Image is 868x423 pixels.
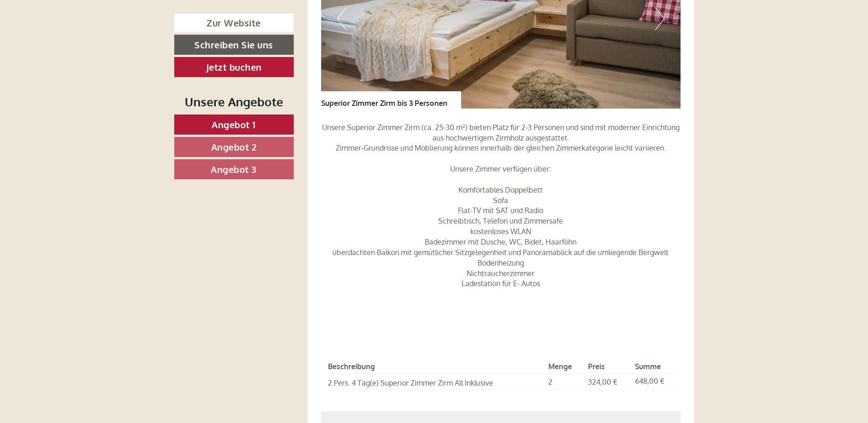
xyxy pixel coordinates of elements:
[14,44,147,51] small: 19:39
[155,7,205,22] div: Mittwoch
[631,360,673,374] th: Summe
[337,7,347,30] button: Previous
[631,374,673,390] td: 648,00 €
[545,360,584,374] th: Menge
[588,377,617,386] span: 324,00 €
[545,374,584,390] td: 2
[211,163,257,175] span: Angebot 3
[212,119,256,131] span: Angebot 1
[7,25,152,52] div: Guten Tag, wie können wir Ihnen helfen?
[174,14,294,32] a: Zur Website
[14,26,147,34] div: Berghotel Alpenrast
[174,57,294,77] a: Jetzt buchen
[174,35,294,55] a: Schreiben Sie uns
[328,374,545,390] td: 2 Pers. 4 Tag(e) Superior Zimmer Zirm All Inklusive
[321,91,461,109] div: Superior Zimmer Zirm bis 3 Personen
[321,122,681,320] p: Unsere Superior Zimmer Zirm (ca. 25-30 m²) bieten Platz für 2-3 Personen und sind mit moderner Ei...
[298,236,359,256] button: Senden
[328,360,545,374] th: Beschreibung
[584,360,631,374] th: Preis
[655,7,665,30] button: Next
[211,141,257,153] span: Angebot 2
[174,93,294,110] div: Unsere Angebote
